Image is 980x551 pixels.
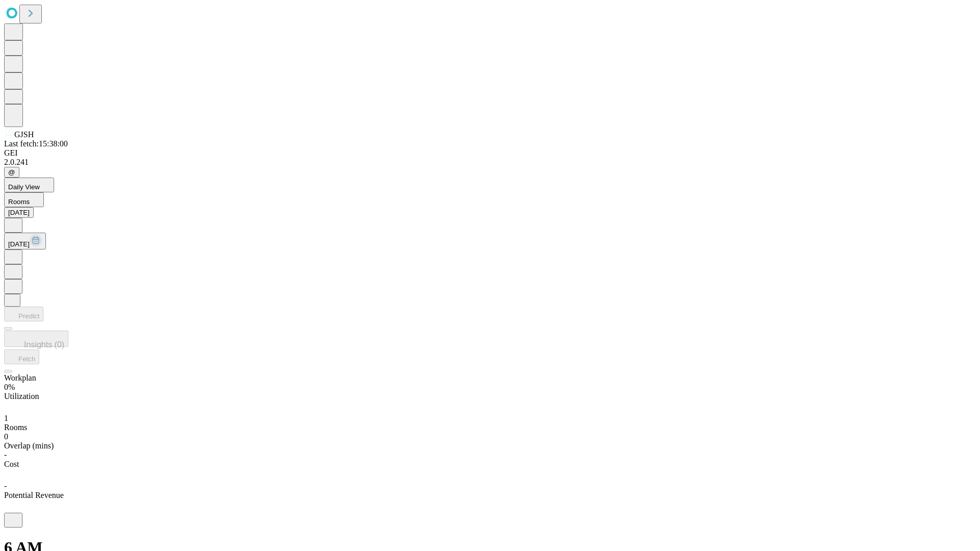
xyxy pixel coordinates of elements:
span: 0 [4,432,8,441]
span: Cost [4,460,19,468]
span: [DATE] [8,240,30,248]
button: @ [4,167,19,178]
span: GJSH [14,130,34,139]
span: 0% [4,383,15,391]
div: GEI [4,148,976,158]
span: Daily View [8,183,40,191]
span: Rooms [8,198,30,206]
button: Predict [4,307,43,321]
span: Potential Revenue [4,491,64,499]
button: Daily View [4,178,54,192]
span: Last fetch: 15:38:00 [4,139,68,148]
span: Workplan [4,373,36,382]
span: 1 [4,414,8,422]
button: [DATE] [4,233,46,249]
button: Rooms [4,192,44,207]
span: Utilization [4,392,39,400]
div: 2.0.241 [4,158,976,167]
span: @ [8,168,15,176]
button: [DATE] [4,207,34,218]
span: - [4,482,7,490]
button: Fetch [4,349,39,364]
span: Rooms [4,423,27,432]
span: - [4,450,7,459]
span: Overlap (mins) [4,441,54,450]
span: Insights (0) [24,340,64,349]
button: Insights (0) [4,331,68,347]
